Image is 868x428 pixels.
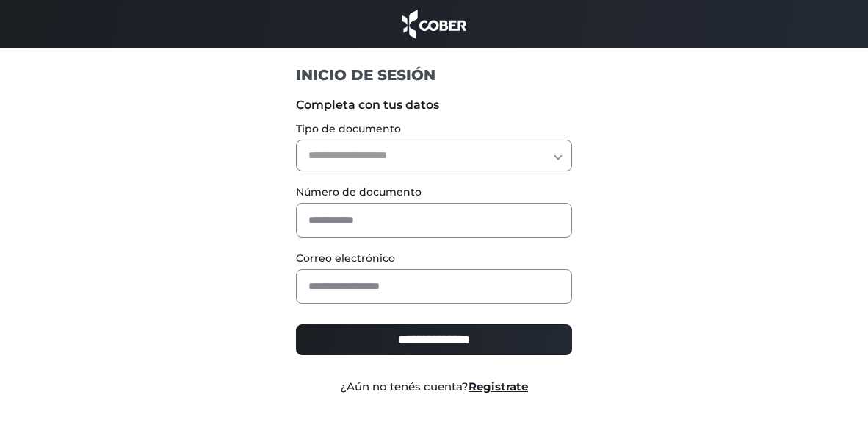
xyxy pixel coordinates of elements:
[296,121,573,137] label: Tipo de documento
[296,96,573,114] label: Completa con tus datos
[398,7,470,40] img: cober_marca.png
[296,185,573,200] label: Número de documento
[469,379,528,393] a: Registrate
[296,65,573,85] h1: INICIO DE SESIÓN
[296,251,573,266] label: Correo electrónico
[285,379,584,396] div: ¿Aún no tenés cuenta?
